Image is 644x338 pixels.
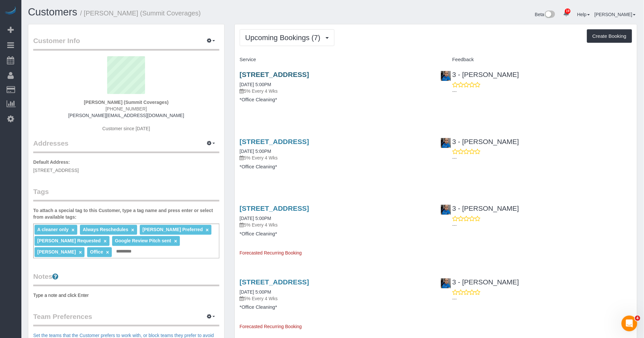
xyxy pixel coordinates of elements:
span: Always Reschedules [83,227,129,232]
p: --- [452,88,632,95]
a: Help [577,12,590,17]
label: Default Address: [33,159,70,165]
img: 3 - Geraldin Bastidas [441,71,451,81]
a: × [71,227,74,233]
h4: Service [240,57,431,62]
h4: Feedback [441,57,632,62]
a: Beta [535,12,556,17]
legend: Team Preferences [33,312,219,326]
a: 3 - [PERSON_NAME] [441,278,519,286]
h4: *Office Cleaning* [240,231,431,237]
button: Upcoming Bookings (7) [240,29,335,46]
img: Automaid Logo [4,7,17,16]
span: [PERSON_NAME] Preferred [142,227,203,232]
p: --- [452,222,632,229]
a: [DATE] 5:00PM [240,216,271,221]
h4: *Office Cleaning* [240,304,431,310]
a: [STREET_ADDRESS] [240,138,309,145]
span: Customer since [DATE] [102,126,150,131]
span: 19 [565,9,571,14]
p: 5% Every 4 Wks [240,155,431,161]
img: 3 - Geraldin Bastidas [441,138,451,148]
p: --- [452,296,632,302]
a: [PERSON_NAME] [595,12,636,17]
span: Google Review Pitch sent [115,238,171,243]
img: 3 - Geraldin Bastidas [441,205,451,215]
a: 3 - [PERSON_NAME] [441,138,519,145]
button: Create Booking [587,29,632,43]
a: [DATE] 5:00PM [240,149,271,154]
h4: *Office Cleaning* [240,97,431,103]
a: [STREET_ADDRESS] [240,278,309,286]
p: 5% Every 4 Wks [240,88,431,94]
legend: Notes [33,272,219,286]
a: [DATE] 5:00PM [240,289,271,295]
a: Set the teams that the Customer prefers to work with, or block teams they prefer to avoid [33,333,214,338]
a: [STREET_ADDRESS] [240,71,309,78]
span: A cleaner only [37,227,68,232]
span: [PHONE_NUMBER] [106,106,147,111]
a: × [106,250,109,255]
a: 3 - [PERSON_NAME] [441,205,519,212]
img: 3 - Geraldin Bastidas [441,278,451,288]
img: New interface [544,11,555,19]
span: Forecasted Recurring Booking [240,250,302,255]
a: × [79,250,82,255]
a: [STREET_ADDRESS] [240,205,309,212]
h4: *Office Cleaning* [240,164,431,170]
span: [PERSON_NAME] Requested [37,238,101,243]
p: 5% Every 4 Wks [240,295,431,302]
a: × [174,238,177,244]
a: [DATE] 5:00PM [240,82,271,87]
a: × [104,238,107,244]
span: Office [90,249,103,254]
legend: Tags [33,187,219,202]
a: Customers [28,6,77,18]
p: 5% Every 4 Wks [240,222,431,228]
span: [STREET_ADDRESS] [33,168,79,173]
a: [PERSON_NAME][EMAIL_ADDRESS][DOMAIN_NAME] [68,113,184,118]
strong: [PERSON_NAME] (Summit Coverages) [84,100,169,105]
span: 4 [635,316,640,321]
small: / [PERSON_NAME] (Summit Coverages) [80,10,201,17]
a: 19 [560,7,573,21]
label: To attach a special tag to this Customer, type a tag name and press enter or select from availabl... [33,207,219,220]
p: --- [452,155,632,161]
legend: Customer Info [33,36,219,51]
a: 3 - [PERSON_NAME] [441,71,519,78]
pre: Type a note and click Enter [33,292,219,299]
a: × [131,227,134,233]
a: × [206,227,209,233]
span: Upcoming Bookings (7) [245,34,324,42]
iframe: Intercom live chat [622,316,637,331]
span: Forecasted Recurring Booking [240,324,302,329]
span: [PERSON_NAME] [37,249,76,254]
